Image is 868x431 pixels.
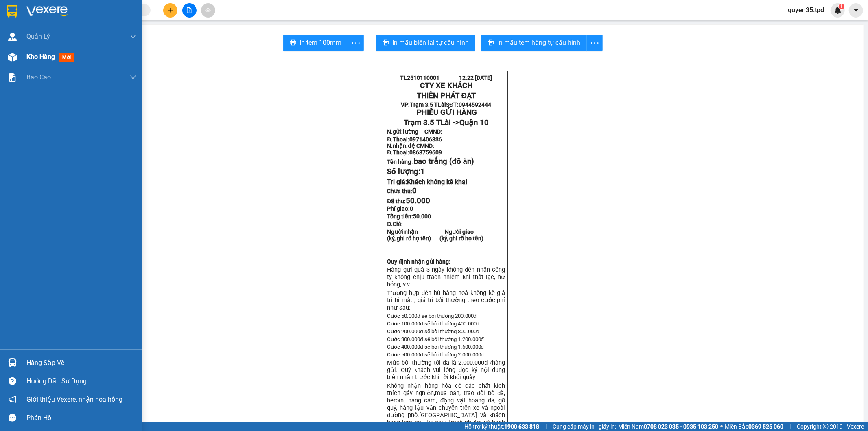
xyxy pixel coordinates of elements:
[9,377,16,385] span: question-circle
[387,266,505,288] span: Hàng gửi quá 3 ngày không đến nhận công ty không chịu trách nhiệm khi thất lạc, hư hỏn...
[7,8,20,16] span: Gửi:
[387,178,467,186] span: Trị giá:
[8,53,17,62] img: warehouse-icon
[6,53,19,62] span: CR :
[725,422,783,431] span: Miền Bắc
[420,81,472,90] strong: CTY XE KHÁCH
[481,35,587,51] button: printerIn mẫu tem hàng tự cấu hình
[853,7,860,14] span: caret-down
[7,5,17,18] img: logo-vxr
[839,4,844,9] sup: 1
[387,205,413,212] strong: Phí giao:
[387,128,442,135] strong: N.gửi:
[8,33,17,41] img: warehouse-icon
[26,394,122,405] span: Giới thiệu Vexere, nhận hoa hồng
[553,422,616,431] span: Cung cấp máy in - giấy in:
[587,38,602,48] span: more
[417,108,477,117] span: PHIẾU GỬI HÀNG
[387,321,479,327] span: Cước 100.000đ sẽ bồi thường 400.000đ
[26,357,136,369] div: Hàng sắp về
[849,3,863,18] button: caret-down
[459,75,474,81] span: 12:22
[8,358,17,367] img: warehouse-icon
[64,26,115,36] div: đệ
[475,75,492,81] span: [DATE]
[781,5,831,15] span: quyen35.tpd
[720,425,723,428] span: ⚪️
[283,35,348,51] button: printerIn tem 100mm
[408,143,434,149] span: đệ CMND:
[406,196,430,205] span: 50.000
[409,136,442,143] span: 0971406836
[376,35,475,51] button: printerIn mẫu biên lai tự cấu hình
[130,74,136,81] span: down
[9,396,16,403] span: notification
[387,188,417,194] strong: Chưa thu:
[387,235,483,242] strong: (ký, ghi rõ họ tên) (ký, ghi rõ họ tên)
[387,143,434,149] strong: N.nhận:
[387,158,474,165] strong: Tên hàng :
[26,375,136,387] div: Hướng dẫn sử dụng
[387,344,484,350] span: Cước 400.000đ sẽ bồi thường 1.600.000đ
[7,26,58,36] div: lường
[201,3,215,18] button: aim
[205,7,211,13] span: aim
[545,422,547,431] span: |
[26,53,55,61] span: Kho hàng
[464,422,539,431] span: Hỗ trợ kỹ thuật:
[387,313,477,319] span: Cước 50.000đ sẽ bồi thường 200.000đ
[64,8,83,16] span: Nhận:
[387,352,484,358] span: Cước 500.000đ sẽ bồi thường 2.000.000đ
[383,39,389,47] span: printer
[7,7,58,26] div: Trạm 3.5 TLài
[504,423,539,430] strong: 1900 633 818
[182,3,197,18] button: file-add
[8,73,17,82] img: solution-icon
[407,178,467,186] span: Khách không kê khai
[387,198,430,205] strong: Đã thu:
[26,31,50,42] span: Quản Lý
[387,213,431,220] span: Tổng tiền:
[420,167,425,176] span: 1
[644,423,718,430] strong: 0708 023 035 - 0935 103 250
[130,33,136,40] span: down
[417,91,476,100] strong: THIÊN PHÁT ĐẠT
[748,423,783,430] strong: 0369 525 060
[186,7,192,13] span: file-add
[409,149,442,156] span: 0868759609
[168,7,173,13] span: plus
[163,3,177,18] button: plus
[459,101,492,108] span: 0944592444
[387,289,505,311] span: Trường hợp đền bù hàng hoá không kê giá trị bị mất , giá trị bồi thường theo cước phí như sau:
[387,167,425,176] span: Số lượng:
[387,149,442,156] strong: Đ.Thoại:
[618,422,718,431] span: Miền Nam
[348,35,364,51] button: more
[840,4,843,9] span: 1
[9,414,16,422] span: message
[488,39,494,47] span: printer
[26,72,51,82] span: Báo cáo
[387,328,479,334] span: Cước 200.000đ sẽ bồi thường 800.000đ
[387,359,505,381] span: Mức bồi thường tối đa là 2.000.000đ /hàng gửi. Quý khách vui lòng đọc kỹ nội dung biên nhận trước...
[387,136,442,143] strong: Đ.Thoại:
[290,39,296,47] span: printer
[403,128,442,135] span: lường CMND:
[387,336,484,342] span: Cước 300.000đ sẽ bồi thường 1.200.000đ
[64,7,115,26] div: Quận 10
[6,53,59,62] div: 50.000
[834,7,842,14] img: icon-new-feature
[414,157,474,166] span: bao trắng (đồ ăn)
[387,221,403,227] span: Đ.Chỉ:
[497,37,580,48] span: In mẫu tem hàng tự cấu hình
[410,101,446,108] span: Trạm 3.5 TLài
[387,229,474,235] strong: Người nhận Người giao
[387,258,450,265] strong: Quy định nhận gửi hàng:
[300,37,341,48] span: In tem 100mm
[404,118,489,127] span: Trạm 3.5 TLài ->
[410,205,413,212] span: 0
[59,53,74,62] span: mới
[586,35,603,51] button: more
[26,412,136,424] div: Phản hồi
[400,75,439,81] span: TL2510110001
